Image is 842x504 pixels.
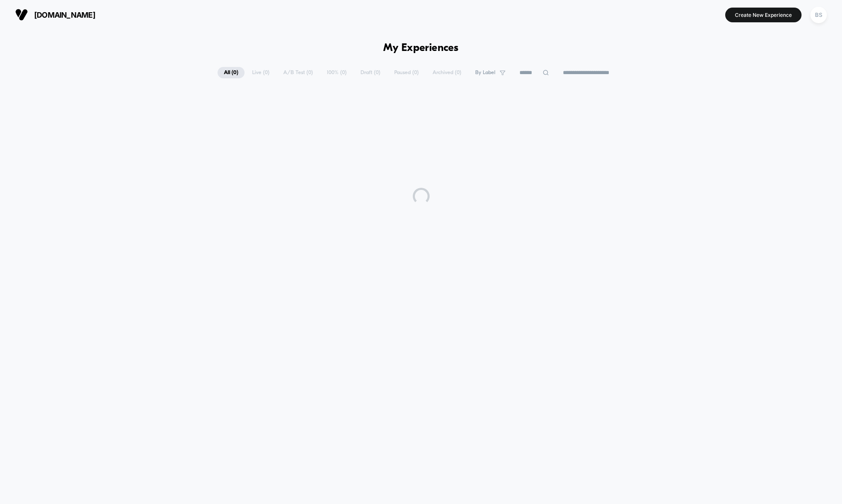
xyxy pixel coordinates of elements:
div: BS [810,7,827,23]
span: [DOMAIN_NAME] [34,11,95,19]
span: All ( 0 ) [218,67,245,78]
img: Visually logo [15,8,28,21]
button: Create New Experience [725,8,802,22]
span: By Label [475,69,495,76]
button: [DOMAIN_NAME] [13,8,98,21]
h1: My Experiences [383,42,459,54]
button: BS [808,6,829,24]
